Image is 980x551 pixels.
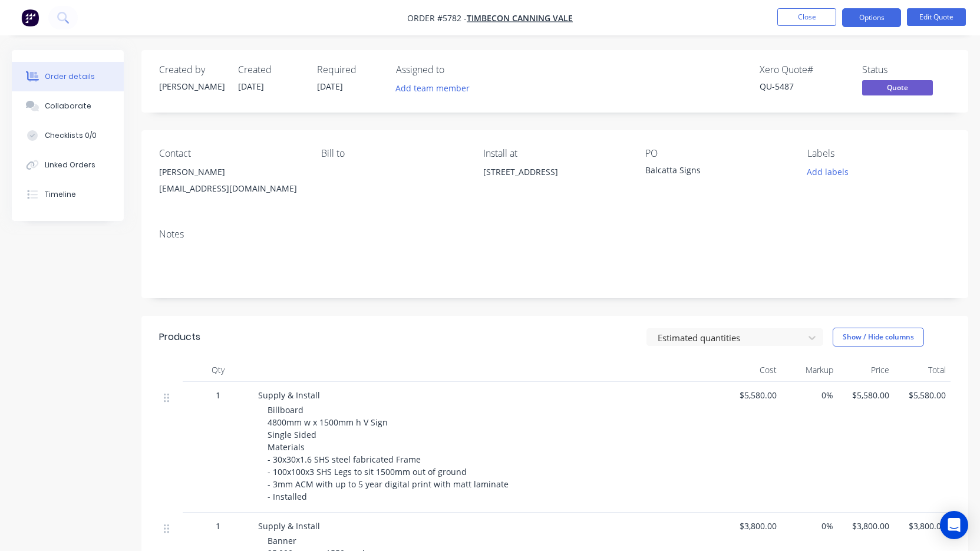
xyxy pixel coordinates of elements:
[730,389,777,401] span: $5,580.00
[483,148,626,159] div: Install at
[786,389,833,401] span: 0%
[483,164,626,180] div: [STREET_ADDRESS]
[216,389,220,401] span: 1
[45,189,76,200] div: Timeline
[862,64,951,75] div: Status
[183,358,253,382] div: Qty
[899,389,946,401] span: $5,580.00
[159,330,200,344] div: Products
[407,12,467,24] span: Order #5782 -
[159,64,224,75] div: Created by
[645,148,788,159] div: PO
[645,164,788,180] div: Balcatta Signs
[45,130,97,141] div: Checklists 0/0
[12,121,124,150] button: Checklists 0/0
[159,180,302,197] div: [EMAIL_ADDRESS][DOMAIN_NAME]
[833,328,924,347] button: Show / Hide columns
[801,164,855,180] button: Add labels
[12,180,124,209] button: Timeline
[760,64,848,75] div: Xero Quote #
[390,80,476,96] button: Add team member
[725,358,781,382] div: Cost
[12,62,124,91] button: Order details
[317,81,343,92] span: [DATE]
[258,390,320,401] span: Supply & Install
[838,358,895,382] div: Price
[159,164,302,202] div: [PERSON_NAME][EMAIL_ADDRESS][DOMAIN_NAME]
[777,8,836,26] button: Close
[159,164,302,180] div: [PERSON_NAME]
[899,520,946,532] span: $3,800.00
[159,148,302,159] div: Contact
[843,389,890,401] span: $5,580.00
[843,520,890,532] span: $3,800.00
[216,520,220,532] span: 1
[45,101,91,111] div: Collaborate
[396,80,476,96] button: Add team member
[12,150,124,180] button: Linked Orders
[321,148,464,159] div: Bill to
[483,164,626,202] div: [STREET_ADDRESS]
[786,520,833,532] span: 0%
[258,520,320,532] span: Supply & Install
[842,8,901,27] button: Options
[907,8,966,26] button: Edit Quote
[940,511,968,539] div: Open Intercom Messenger
[45,160,95,170] div: Linked Orders
[730,520,777,532] span: $3,800.00
[268,404,509,502] span: Billboard 4800mm w x 1500mm h V Sign Single Sided Materials - 30x30x1.6 SHS steel fabricated Fram...
[807,148,951,159] div: Labels
[159,80,224,93] div: [PERSON_NAME]
[317,64,382,75] div: Required
[159,229,951,240] div: Notes
[12,91,124,121] button: Collaborate
[781,358,838,382] div: Markup
[760,80,848,93] div: QU-5487
[396,64,514,75] div: Assigned to
[21,9,39,27] img: Factory
[45,71,95,82] div: Order details
[238,64,303,75] div: Created
[467,12,573,24] a: Timbecon Canning Vale
[894,358,951,382] div: Total
[238,81,264,92] span: [DATE]
[862,80,933,95] span: Quote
